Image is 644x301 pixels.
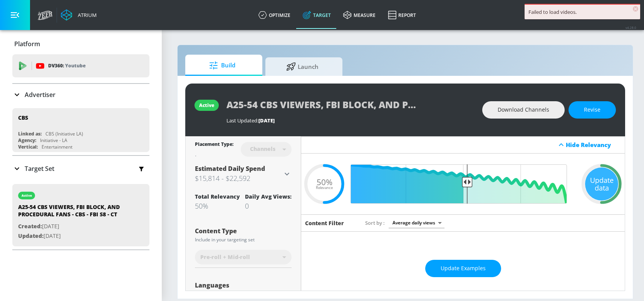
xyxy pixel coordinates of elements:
[18,137,36,144] div: Agency:
[14,40,40,48] p: Platform
[40,137,67,144] div: Initiative - LA
[42,144,72,150] div: Entertainment
[195,237,292,242] div: Include in your targeting set
[18,232,44,239] span: Updated:
[569,101,616,119] button: Revise
[301,136,625,154] div: Hide Relevancy
[61,9,97,21] a: Atrium
[226,117,475,124] div: Last Updated:
[45,130,83,137] div: CBS (Initiative LA)
[626,25,636,30] span: v 4.28.0
[18,114,28,121] div: CBS
[585,167,618,201] div: Update data
[273,57,332,76] span: Launch
[12,84,149,105] div: Advertiser
[365,219,385,226] span: Sort by
[246,145,279,152] div: Channels
[316,186,333,190] span: Relevance
[25,164,54,173] p: Target Set
[245,201,292,211] div: 0
[297,1,337,29] a: Target
[245,193,292,200] div: Daily Avg Views:
[12,156,149,181] div: Target Set
[195,193,240,200] div: Total Relevancy
[199,102,214,109] div: active
[25,90,55,99] p: Advertiser
[498,105,549,115] span: Download Channels
[195,282,292,288] div: Languages
[441,264,486,273] span: Update Examples
[65,62,86,70] p: Youtube
[337,1,382,29] a: measure
[195,201,240,211] div: 50%
[633,6,638,12] span: ×
[528,8,636,15] div: Failed to load videos.
[382,1,422,29] a: Report
[195,141,233,149] div: Placement Type:
[195,164,292,184] div: Estimated Daily Spend$15,814 - $22,592
[195,164,265,173] span: Estimated Daily Spend
[18,144,38,150] div: Vertical:
[258,117,275,124] span: [DATE]
[584,105,600,115] span: Revise
[12,54,149,77] div: DV360: Youtube
[22,194,32,197] div: active
[200,253,250,261] span: Pre-roll + Mid-roll
[48,62,86,70] p: DV360:
[355,164,571,204] input: Final Threshold
[12,108,149,152] div: CBSLinked as:CBS (Initiative LA)Agency:Initiative - LAVertical:Entertainment
[18,130,42,137] div: Linked as:
[12,184,149,246] div: activeA25-54 CBS VIEWERS, FBI BLOCK, AND PROCEDURAL FANS - CBS - FBI S8 - CTCreated:[DATE]Updated...
[252,1,297,29] a: optimize
[75,12,97,18] div: Atrium
[305,219,344,227] h6: Content Filter
[566,141,621,149] div: Hide Relevancy
[193,56,252,75] span: Build
[18,222,42,230] span: Created:
[425,260,501,277] button: Update Examples
[18,222,126,231] p: [DATE]
[18,203,126,222] div: A25-54 CBS VIEWERS, FBI BLOCK, AND PROCEDURAL FANS - CBS - FBI S8 - CT
[389,217,444,228] div: Average daily views
[317,178,332,186] span: 50%
[195,228,292,234] div: Content Type
[18,231,126,241] p: [DATE]
[482,101,565,119] button: Download Channels
[12,33,149,55] div: Platform
[195,173,282,184] h3: $15,814 - $22,592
